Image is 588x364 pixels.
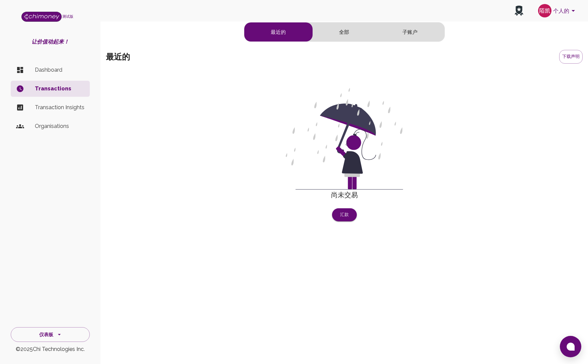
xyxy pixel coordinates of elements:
[559,50,583,64] button: 下载声明
[402,29,417,35] font: 子账户
[331,191,358,199] font: 尚未交易
[535,2,580,19] button: 当前用户的帐户
[39,332,53,338] font: 仪表板
[339,29,349,35] font: 全部
[35,122,84,130] p: Organisations
[286,88,403,190] img: make-it-rain.svg
[33,346,85,352] font: Chi Technologies Inc.
[271,29,286,35] font: 最近的
[20,346,33,352] font: 2025
[106,52,130,62] font: 最近的
[16,346,20,352] font: ©
[376,22,444,42] button: 子账户
[313,22,376,42] button: 全部
[332,208,357,221] button: 汇款
[538,4,551,17] img: 头像
[11,327,90,342] button: 仪表板
[244,22,313,42] button: 最近的
[62,14,73,18] font: 测试版
[340,212,349,217] font: 汇款
[553,7,569,14] font: 个人的
[35,85,84,93] p: Transactions
[562,54,580,59] font: 下载声明
[21,12,62,22] img: 标识
[560,336,581,357] button: 打开聊天窗口
[244,22,445,42] div: 文本对齐
[31,39,69,45] font: 让价值动起来！
[35,66,84,74] p: Dashboard
[35,103,84,112] p: Transaction Insights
